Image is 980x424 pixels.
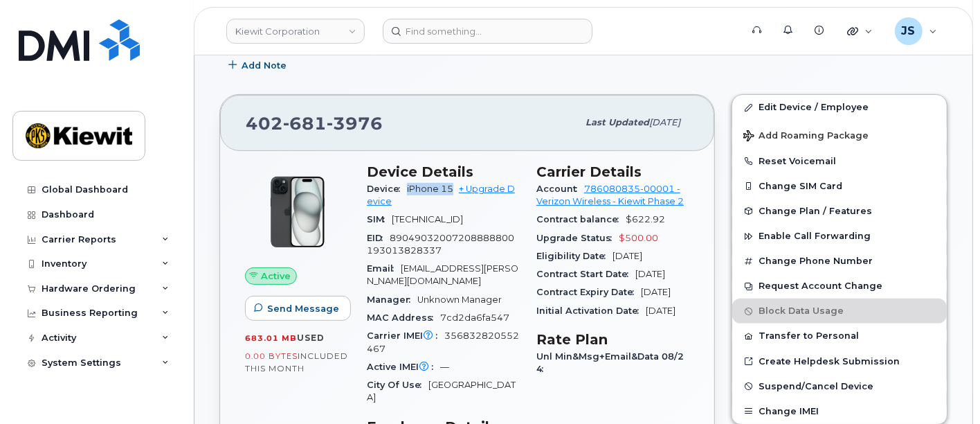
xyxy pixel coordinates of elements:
span: iPhone 15 [407,184,453,194]
span: Enable Call Forwarding [759,231,871,242]
span: [DATE] [612,251,642,261]
span: 402 [246,113,383,134]
button: Enable Call Forwarding [732,224,947,249]
span: Manager [367,294,417,305]
span: JS [902,23,916,39]
h3: Rate Plan [536,331,689,348]
button: Change SIM Card [732,174,947,199]
button: Send Message [245,296,351,321]
span: Eligibility Date [536,251,612,261]
span: $622.92 [626,214,665,224]
span: EID [367,233,390,243]
span: [DATE] [641,287,671,297]
h3: Device Details [367,164,520,180]
button: Reset Voicemail [732,149,947,174]
span: Carrier IMEI [367,330,444,341]
button: Add Note [219,53,298,78]
span: Contract Expiry Date [536,287,641,297]
span: — [440,362,449,372]
span: Device [367,184,407,194]
span: Initial Activation Date [536,306,646,316]
span: Unl Min&Msg+Email&Data 08/24 [536,351,684,374]
button: Change IMEI [732,399,947,424]
span: Contract Start Date [536,269,635,279]
span: [TECHNICAL_ID] [392,214,463,224]
span: [GEOGRAPHIC_DATA] [367,380,516,403]
input: Find something... [383,19,592,44]
button: Change Plan / Features [732,199,947,224]
a: Kiewit Corporation [226,19,365,44]
span: Suspend/Cancel Device [759,381,873,391]
span: Add Note [242,59,287,72]
span: MAC Address [367,312,440,323]
span: 356832820552467 [367,330,519,353]
span: 3976 [327,113,383,134]
span: Active IMEI [367,362,440,372]
span: 681 [283,113,327,134]
span: [EMAIL_ADDRESS][PERSON_NAME][DOMAIN_NAME] [367,263,518,286]
button: Request Account Change [732,274,947,299]
span: Upgrade Status [536,233,619,243]
button: Add Roaming Package [732,121,947,149]
button: Transfer to Personal [732,324,947,348]
span: City Of Use [367,380,428,390]
span: included this month [245,351,348,373]
span: Account [536,184,584,194]
span: Unknown Manager [417,294,502,305]
span: 683.01 MB [245,333,297,343]
a: Edit Device / Employee [732,95,947,120]
span: [DATE] [649,117,680,127]
span: [DATE] [635,269,665,279]
iframe: Messenger Launcher [920,364,970,414]
span: 0.00 Bytes [245,351,298,361]
span: 89049032007208888800193013828337 [367,233,514,256]
img: iPhone_15_Black.png [256,170,339,254]
span: Email [367,263,401,274]
a: 786080835-00001 - Verizon Wireless - Kiewit Phase 2 [536,184,684,206]
span: Change Plan / Features [759,206,872,216]
span: Add Roaming Package [743,130,869,143]
a: Create Helpdesk Submission [732,349,947,374]
span: Last updated [586,117,649,127]
div: Jenna Savard [885,17,947,45]
div: Quicklinks [837,17,882,45]
span: [DATE] [646,306,675,316]
span: Active [261,270,291,283]
span: $500.00 [619,233,658,243]
button: Block Data Usage [732,299,947,324]
span: used [297,333,325,343]
button: Change Phone Number [732,249,947,274]
span: Contract balance [536,214,626,224]
span: 7cd2da6fa547 [440,312,509,323]
h3: Carrier Details [536,164,689,180]
span: Send Message [267,302,339,315]
span: SIM [367,214,392,224]
button: Suspend/Cancel Device [732,374,947,399]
